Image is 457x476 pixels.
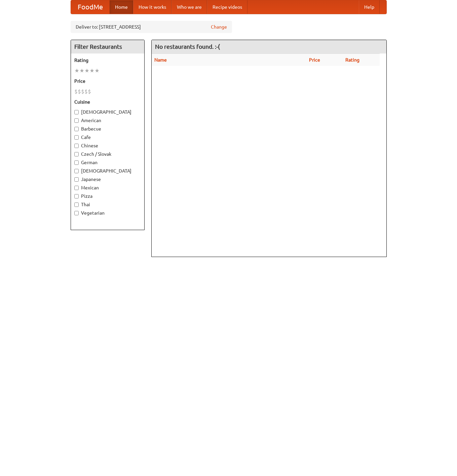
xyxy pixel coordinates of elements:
[211,24,227,30] a: Change
[74,57,141,64] h5: Rating
[74,177,79,182] input: Japanese
[74,152,79,156] input: Czech / Slovak
[74,67,79,74] li: ★
[110,0,133,14] a: Home
[155,43,220,50] ng-pluralize: No restaurants found. :-(
[71,0,110,14] a: FoodMe
[74,144,79,148] input: Chinese
[79,67,84,74] li: ★
[74,142,141,149] label: Chinese
[345,57,359,63] a: Rating
[207,0,247,14] a: Recipe videos
[84,88,88,95] li: $
[74,184,141,191] label: Mexican
[74,99,141,105] h5: Cuisine
[74,127,79,131] input: Barbecue
[309,57,320,63] a: Price
[71,21,232,33] div: Deliver to: [STREET_ADDRESS]
[74,78,141,84] h5: Price
[74,186,79,190] input: Mexican
[74,135,79,140] input: Cafe
[71,40,144,53] h4: Filter Restaurants
[74,203,79,207] input: Thai
[74,110,79,114] input: [DEMOGRAPHIC_DATA]
[74,117,141,124] label: American
[74,125,141,132] label: Barbecue
[74,201,141,208] label: Thai
[74,88,78,95] li: $
[74,118,79,123] input: American
[78,88,81,95] li: $
[359,0,380,14] a: Help
[74,160,79,165] input: German
[88,88,91,95] li: $
[74,159,141,166] label: German
[172,0,207,14] a: Who we are
[74,151,141,157] label: Czech / Slovak
[74,193,141,199] label: Pizza
[84,67,89,74] li: ★
[74,169,79,173] input: [DEMOGRAPHIC_DATA]
[74,109,141,115] label: [DEMOGRAPHIC_DATA]
[74,176,141,183] label: Japanese
[89,67,94,74] li: ★
[81,88,84,95] li: $
[94,67,100,74] li: ★
[74,211,79,215] input: Vegetarian
[74,168,141,174] label: [DEMOGRAPHIC_DATA]
[154,57,167,63] a: Name
[133,0,172,14] a: How it works
[74,134,141,141] label: Cafe
[74,194,79,198] input: Pizza
[74,210,141,216] label: Vegetarian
